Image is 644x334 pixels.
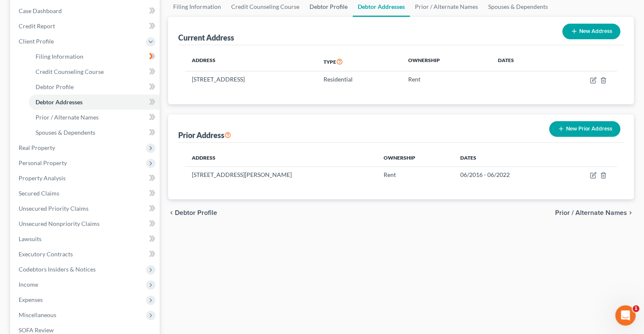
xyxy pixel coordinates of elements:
[615,305,636,326] iframe: Intercom live chat
[12,3,160,19] a: Case Dashboard
[401,71,491,87] td: Rent
[19,174,66,182] span: Property Analysis
[12,186,160,201] a: Secured Claims
[377,149,453,166] th: Ownership
[29,125,160,140] a: Spouses & Dependents
[19,190,59,197] span: Secured Claims
[19,250,73,258] span: Executory Contracts
[36,129,95,136] span: Spouses & Dependents
[19,235,41,242] span: Lawsuits
[453,149,560,166] th: Dates
[12,247,160,262] a: Executory Contracts
[36,98,83,106] span: Debtor Addresses
[562,24,620,39] button: New Address
[317,71,401,87] td: Residential
[12,216,160,231] a: Unsecured Nonpriority Claims
[19,311,56,318] span: Miscellaneous
[29,49,160,64] a: Filing Information
[12,201,160,216] a: Unsecured Priority Claims
[36,68,104,75] span: Credit Counseling Course
[168,209,217,216] button: chevron_left Debtor Profile
[168,209,175,216] i: chevron_left
[555,209,627,216] span: Prior / Alternate Names
[178,130,231,140] div: Prior Address
[36,53,83,60] span: Filing Information
[633,305,639,312] span: 1
[453,166,560,182] td: 06/2016 - 06/2022
[29,79,160,95] a: Debtor Profile
[19,22,55,30] span: Credit Report
[19,205,88,212] span: Unsecured Priority Claims
[12,231,160,247] a: Lawsuits
[36,83,74,90] span: Debtor Profile
[19,266,96,273] span: Codebtors Insiders & Notices
[19,326,54,334] span: SOFA Review
[19,144,55,151] span: Real Property
[19,220,100,227] span: Unsecured Nonpriority Claims
[29,110,160,125] a: Prior / Alternate Names
[12,19,160,34] a: Credit Report
[175,209,217,216] span: Debtor Profile
[19,7,62,14] span: Case Dashboard
[401,52,491,71] th: Ownership
[491,52,550,71] th: Dates
[19,281,38,288] span: Income
[19,296,43,303] span: Expenses
[29,95,160,110] a: Debtor Addresses
[29,64,160,79] a: Credit Counseling Course
[555,209,634,216] button: Prior / Alternate Names chevron_right
[12,171,160,186] a: Property Analysis
[185,166,376,182] td: [STREET_ADDRESS][PERSON_NAME]
[36,114,99,121] span: Prior / Alternate Names
[185,149,376,166] th: Address
[317,52,401,71] th: Type
[178,33,234,43] div: Current Address
[185,71,317,87] td: [STREET_ADDRESS]
[627,209,634,216] i: chevron_right
[549,121,620,137] button: New Prior Address
[185,52,317,71] th: Address
[19,159,67,166] span: Personal Property
[19,38,54,45] span: Client Profile
[377,166,453,182] td: Rent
